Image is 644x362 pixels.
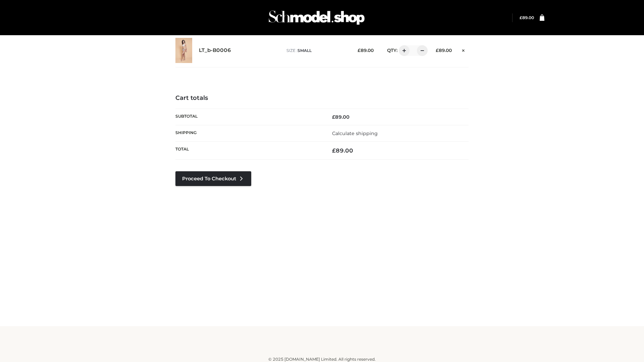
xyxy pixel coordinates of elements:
th: Shipping [175,125,322,141]
span: £ [520,15,522,20]
span: £ [358,48,361,53]
h4: Cart totals [175,95,469,102]
th: Subtotal [175,109,322,125]
span: £ [436,48,439,53]
div: QTY: [380,45,425,56]
img: Schmodel Admin 964 [266,4,367,31]
span: SMALL [298,48,312,53]
bdi: 89.00 [332,114,350,120]
span: £ [332,114,335,120]
bdi: 89.00 [358,48,374,53]
bdi: 89.00 [332,147,353,154]
p: size : [286,48,347,54]
a: LT_b-B0006 [199,47,231,54]
bdi: 89.00 [520,15,534,20]
bdi: 89.00 [436,48,452,53]
span: £ [332,147,336,154]
th: Total [175,142,322,160]
a: Remove this item [459,45,469,54]
a: Calculate shipping [332,130,378,136]
a: £89.00 [520,15,534,20]
a: Proceed to Checkout [175,171,251,186]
